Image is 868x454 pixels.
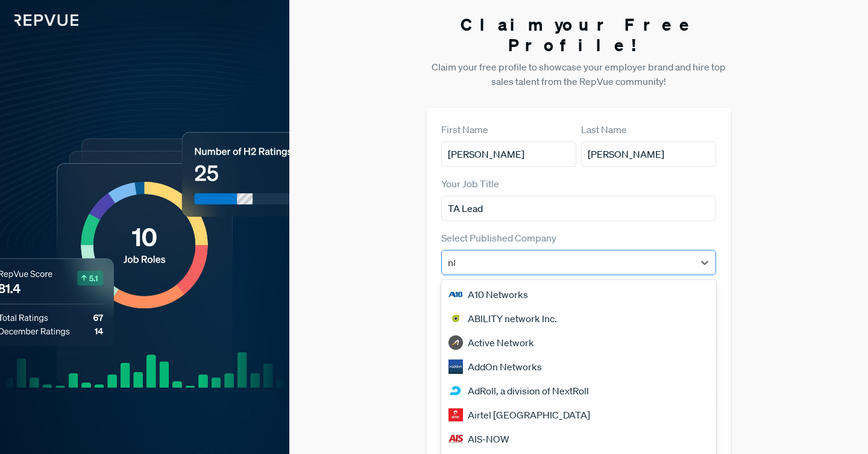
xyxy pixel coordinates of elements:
img: AIS-NOW [448,432,463,446]
div: A10 Networks [441,282,716,306]
label: Last Name [581,122,627,137]
div: AdRoll, a division of NextRoll [441,379,716,403]
label: Select Published Company [441,231,556,245]
input: First Name [441,141,576,167]
input: Title [441,196,716,221]
label: Your Job Title [441,176,499,191]
img: Airtel Nigeria [448,408,463,422]
img: AdRoll, a division of NextRoll [448,384,463,398]
div: Airtel [GEOGRAPHIC_DATA] [441,403,716,427]
div: AddOn Networks [441,355,716,379]
img: AddOn Networks [448,359,463,374]
img: ABILITY network Inc. [448,311,463,326]
input: Last Name [581,141,716,167]
div: Active Network [441,331,716,355]
p: Claim your free profile to showcase your employer brand and hire top sales talent from the RepVue... [427,60,731,89]
label: First Name [441,122,488,137]
img: Active Network [448,335,463,350]
h3: Claim your Free Profile! [427,14,731,55]
div: AIS-NOW [441,427,716,451]
div: ABILITY network Inc. [441,306,716,331]
img: A10 Networks [448,287,463,302]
